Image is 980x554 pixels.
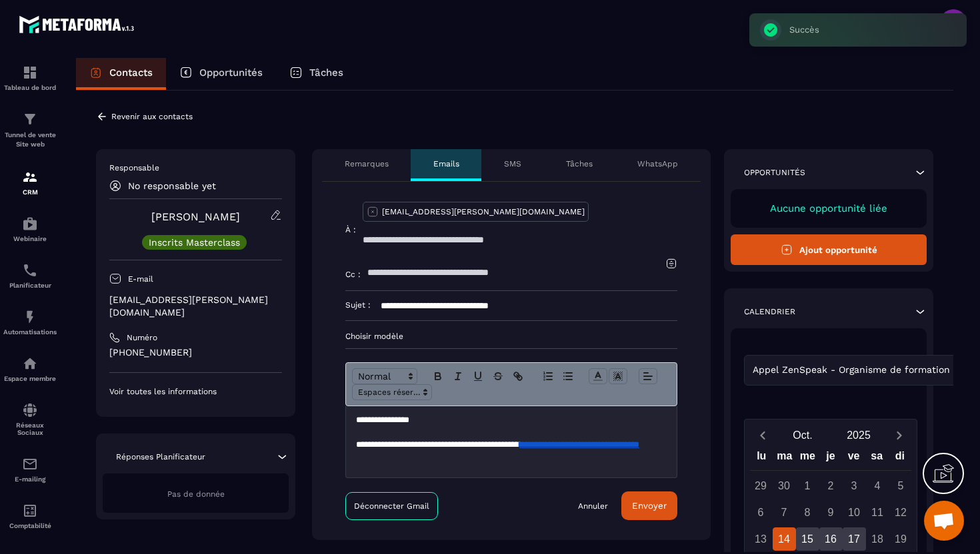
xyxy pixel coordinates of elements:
p: [EMAIL_ADDRESS][PERSON_NAME][DOMAIN_NAME] [109,294,282,319]
p: CRM [3,188,57,196]
p: Tunnel de vente Site web [3,131,57,149]
div: 1 [796,474,819,497]
p: Choisir modèle [345,331,677,342]
img: formation [22,65,38,81]
button: Previous month [750,426,775,444]
p: Cc : [345,269,361,280]
a: automationsautomationsEspace membre [3,346,57,392]
input: Search for option [953,363,963,378]
a: formationformationCRM [3,159,57,206]
p: E-mail [128,274,153,284]
div: ma [773,447,797,470]
p: Webinaire [3,235,57,242]
img: formation [22,111,38,127]
div: je [819,447,843,470]
span: Pas de donnée [167,489,225,499]
p: Opportunités [744,167,805,178]
p: Réseaux Sociaux [3,421,57,436]
div: 7 [773,501,796,524]
button: Open years overlay [831,423,887,447]
a: Contacts [76,58,166,90]
div: di [888,447,911,470]
img: automations [22,356,38,372]
p: Automatisations [3,328,57,336]
p: Tâches [309,67,343,79]
p: Aucune opportunité liée [744,202,913,214]
p: Contacts [109,67,153,79]
p: SMS [504,158,521,169]
img: logo [19,12,139,37]
div: 2 [819,474,843,497]
div: 13 [749,527,773,551]
p: E-mailing [3,475,57,483]
div: 18 [866,527,889,551]
p: Tâches [566,158,593,169]
div: 29 [749,474,773,497]
img: automations [22,216,38,232]
div: 16 [819,527,843,551]
p: Revenir aux contacts [111,112,193,121]
div: 11 [866,501,889,524]
div: 15 [796,527,819,551]
p: Inscrits Masterclass [149,238,240,247]
a: [PERSON_NAME] [151,210,240,223]
p: Comptabilité [3,522,57,529]
img: automations [22,309,38,325]
p: Réponses Planificateur [116,451,205,462]
p: À : [345,224,356,235]
div: Ouvrir le chat [924,501,964,541]
div: 5 [889,474,913,497]
a: Tâches [276,58,357,90]
p: Planificateur [3,282,57,289]
div: 17 [843,527,866,551]
p: Espace membre [3,375,57,382]
div: 12 [889,501,913,524]
div: ve [842,447,865,470]
button: Next month [887,426,911,444]
a: automationsautomationsAutomatisations [3,299,57,346]
p: No responsable yet [128,180,216,191]
p: Opportunités [199,67,263,79]
a: Déconnecter Gmail [345,492,438,520]
span: Appel ZenSpeak - Organisme de formation [749,363,953,378]
a: Opportunités [166,58,276,90]
div: 3 [843,474,866,497]
p: Remarques [345,158,389,169]
a: accountantaccountantComptabilité [3,493,57,539]
p: WhatsApp [637,158,678,169]
p: [EMAIL_ADDRESS][PERSON_NAME][DOMAIN_NAME] [382,206,585,217]
div: 8 [796,501,819,524]
a: emailemailE-mailing [3,446,57,493]
button: Envoyer [621,491,677,520]
div: 4 [866,474,889,497]
p: Responsable [109,162,282,173]
a: automationsautomationsWebinaire [3,206,57,252]
div: me [796,447,819,470]
p: Sujet : [345,300,371,310]
a: Annuler [578,501,608,511]
a: social-networksocial-networkRéseaux Sociaux [3,392,57,446]
a: formationformationTunnel de vente Site web [3,101,57,159]
a: formationformationTableau de bord [3,55,57,101]
div: 19 [889,527,913,551]
p: Calendrier [744,306,795,317]
img: social-network [22,402,38,418]
button: Ajout opportunité [731,234,927,265]
div: sa [865,447,889,470]
img: scheduler [22,262,38,278]
img: email [22,456,38,472]
p: Tableau de bord [3,84,57,91]
button: Open months overlay [775,423,831,447]
p: Voir toutes les informations [109,386,282,397]
div: 6 [749,501,773,524]
div: 10 [843,501,866,524]
div: 14 [773,527,796,551]
p: [PHONE_NUMBER] [109,346,282,359]
img: accountant [22,503,38,519]
div: lu [750,447,773,470]
img: formation [22,169,38,185]
p: Numéro [127,332,157,343]
div: 9 [819,501,843,524]
a: schedulerschedulerPlanificateur [3,252,57,299]
p: Emails [433,158,459,169]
